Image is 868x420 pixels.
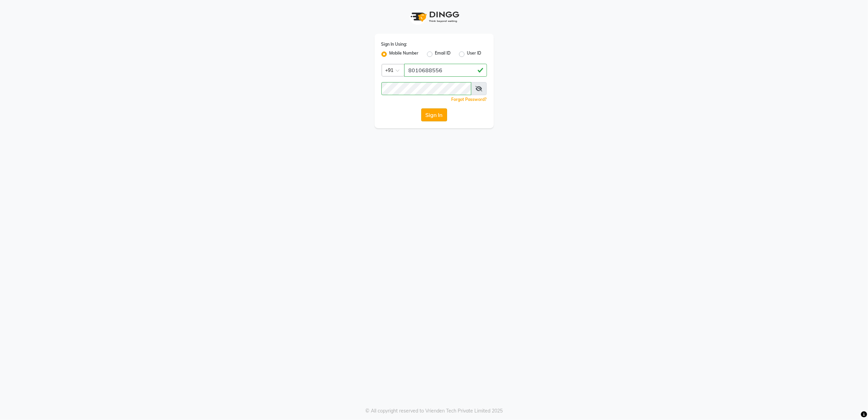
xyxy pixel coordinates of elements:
[381,82,471,95] input: Username
[452,97,487,102] a: Forgot Password?
[404,64,487,77] input: Username
[421,108,447,121] button: Sign In
[381,41,407,47] label: Sign In Using:
[390,50,419,58] label: Mobile Number
[467,50,482,58] label: User ID
[407,7,461,27] img: logo1.svg
[435,50,451,58] label: Email ID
